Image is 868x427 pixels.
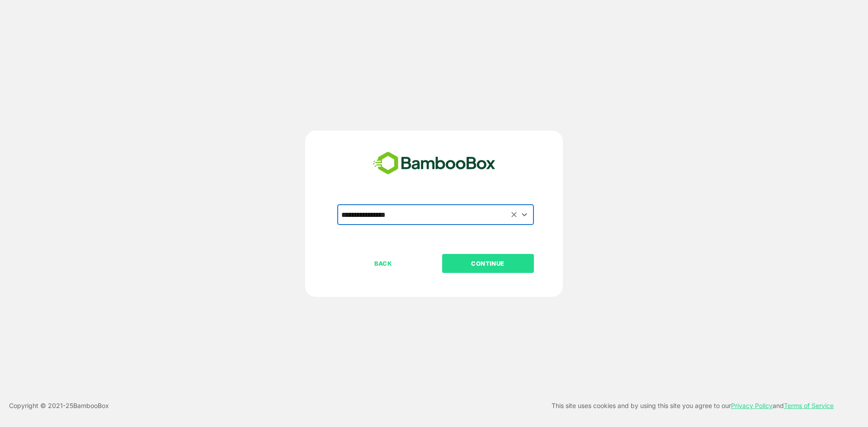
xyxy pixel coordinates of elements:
p: CONTINUE [443,258,533,268]
button: Open [519,208,531,221]
a: Terms of Service [784,402,834,409]
button: BACK [337,254,429,273]
button: Clear [509,209,519,220]
p: BACK [338,258,429,268]
p: Copyright © 2021- 25 BambooBox [9,400,109,411]
button: CONTINUE [442,254,534,273]
a: Privacy Policy [731,402,773,409]
img: bamboobox [368,149,500,178]
p: This site uses cookies and by using this site you agree to our and [552,400,834,411]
